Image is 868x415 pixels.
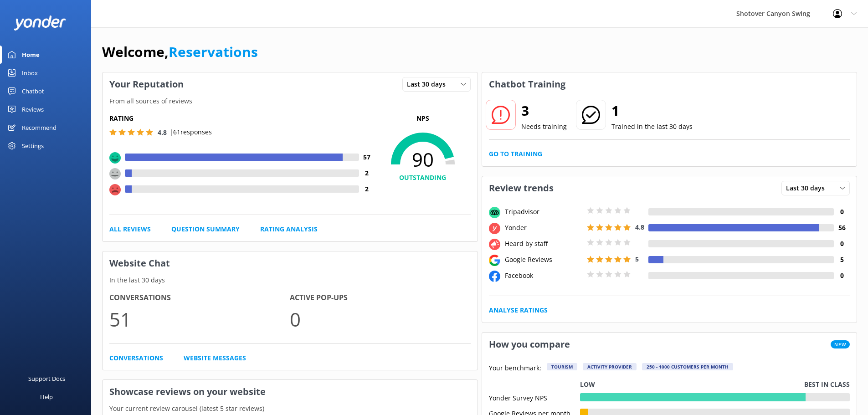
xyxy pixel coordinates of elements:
[22,46,40,64] div: Home
[169,127,212,137] p: | 61 responses
[482,72,572,96] h3: Chatbot Training
[834,239,850,249] h4: 0
[407,79,451,89] span: Last 30 days
[103,404,478,414] p: Your current review carousel (latest 5 star reviews)
[40,388,53,406] div: Help
[22,100,44,118] div: Reviews
[503,255,585,265] div: Google Reviews
[260,224,318,234] a: Rating Analysis
[102,41,258,63] h1: Welcome,
[489,393,580,401] div: Yonder Survey NPS
[109,353,163,363] a: Conversations
[482,333,577,356] h3: How you compare
[489,149,542,159] a: Go to Training
[503,239,585,249] div: Heard by staff
[834,223,850,233] h4: 56
[831,340,850,348] span: New
[834,207,850,217] h4: 0
[635,223,644,231] span: 4.8
[290,292,470,304] h4: Active Pop-ups
[290,304,470,334] p: 0
[109,304,290,334] p: 51
[521,100,567,122] h2: 3
[103,251,478,275] h3: Website Chat
[834,271,850,281] h4: 0
[482,176,560,200] h3: Review trends
[580,379,595,389] p: Low
[22,64,38,82] div: Inbox
[103,72,190,96] h3: Your Reputation
[103,96,478,106] p: From all sources of reviews
[611,122,693,132] p: Trained in the last 30 days
[503,207,585,217] div: Tripadvisor
[359,184,375,194] h4: 2
[169,42,258,61] a: Reservations
[184,353,246,363] a: Website Messages
[489,363,541,374] p: Your benchmark:
[375,148,471,171] span: 90
[521,122,567,132] p: Needs training
[375,173,471,183] h4: OUTSTANDING
[22,137,44,155] div: Settings
[635,255,639,263] span: 5
[834,255,850,265] h4: 5
[611,100,693,122] h2: 1
[22,118,56,137] div: Recommend
[503,271,585,281] div: Facebook
[103,275,478,285] p: In the last 30 days
[14,15,66,31] img: yonder-white-logo.png
[359,152,375,162] h4: 57
[375,113,471,123] p: NPS
[28,369,65,388] div: Support Docs
[503,223,585,233] div: Yonder
[786,183,830,193] span: Last 30 days
[109,113,375,123] h5: Rating
[158,128,167,137] span: 4.8
[22,82,44,100] div: Chatbot
[583,363,637,370] div: Activity Provider
[109,224,151,234] a: All Reviews
[103,380,478,404] h3: Showcase reviews on your website
[359,168,375,178] h4: 2
[804,379,850,389] p: Best in class
[547,363,577,370] div: Tourism
[171,224,240,234] a: Question Summary
[489,305,548,315] a: Analyse Ratings
[642,363,733,370] div: 250 - 1000 customers per month
[109,292,290,304] h4: Conversations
